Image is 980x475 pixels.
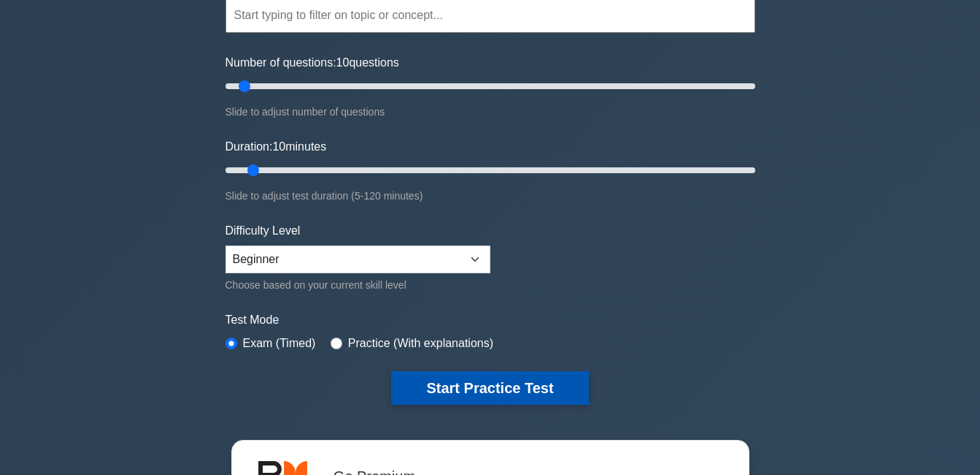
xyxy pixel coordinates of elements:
label: Duration: minutes [225,138,327,156]
span: 10 [272,140,285,153]
div: Choose based on your current skill level [225,276,490,294]
div: Slide to adjust number of questions [225,103,755,121]
label: Exam (Timed) [243,335,316,352]
button: Start Practice Test [391,371,588,405]
span: 10 [336,56,350,69]
label: Test Mode [225,311,755,329]
label: Difficulty Level [225,222,301,240]
div: Slide to adjust test duration (5-120 minutes) [225,187,755,205]
label: Number of questions: questions [225,54,399,72]
label: Practice (With explanations) [348,335,493,352]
